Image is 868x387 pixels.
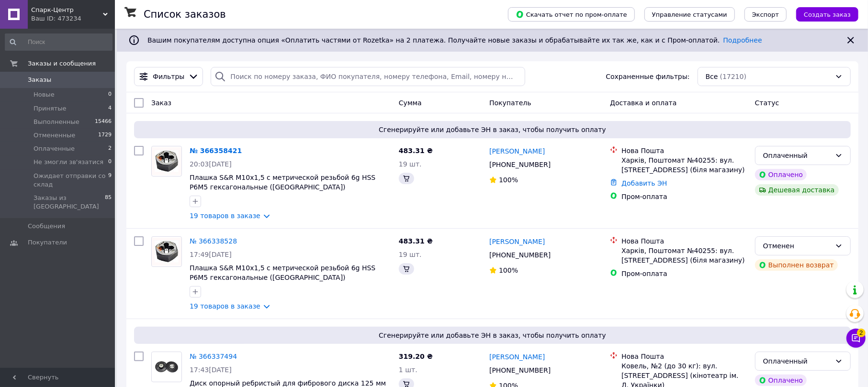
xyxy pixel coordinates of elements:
span: 19 шт. [399,251,422,258]
span: 1729 [98,131,112,140]
span: 85 [105,194,112,211]
div: Ваш ID: 473234 [31,14,115,23]
span: 319.20 ₴ [399,353,433,360]
span: 483.31 ₴ [399,147,433,155]
img: Фото товару [152,147,181,175]
span: 100% [499,266,518,274]
span: Покупатель [489,99,531,107]
span: Покупатели [28,238,67,247]
a: № 366338528 [190,237,237,245]
div: Нова Пошта [621,146,747,155]
span: Заказы из [GEOGRAPHIC_DATA] [34,194,105,211]
span: [PHONE_NUMBER] [489,161,551,168]
span: Экспорт [752,11,779,18]
span: 19 шт. [399,160,422,168]
a: Плашка S&R М10х1,5 с метрической резьбой 6g HSS P6M5 гексагональные ([GEOGRAPHIC_DATA]) [190,174,375,191]
span: Сохраненные фильтры: [606,72,689,81]
button: Чат с покупателем2 [846,329,866,348]
div: Харків, Поштомат №40255: вул. [STREET_ADDRESS] (біля магазину) [621,246,747,265]
span: 483.31 ₴ [399,237,433,245]
h1: Список заказов [144,9,226,20]
a: Добавить ЭН [621,179,667,187]
span: Принятые [34,104,67,113]
a: 19 товаров в заказе [190,302,260,310]
span: [PHONE_NUMBER] [489,366,551,374]
span: [PHONE_NUMBER] [489,251,551,259]
div: Выполнен возврат [755,259,838,271]
a: № 366337494 [190,353,237,360]
span: Спарк-Центр [31,6,103,14]
span: Ожидает отправки со склад [34,172,108,189]
div: Пром-оплата [621,192,747,201]
span: Сгенерируйте или добавьте ЭН в заказ, чтобы получить оплату [138,331,847,340]
a: Создать заказ [787,10,858,18]
button: Скачать отчет по пром-оплате [508,7,635,22]
span: 1 шт. [399,366,417,374]
a: Плашка S&R М10х1,5 с метрической резьбой 6g HSS P6M5 гексагональные ([GEOGRAPHIC_DATA]) [190,264,375,281]
div: Оплаченный [763,356,831,366]
span: Сумма [399,99,422,107]
div: Харків, Поштомат №40255: вул. [STREET_ADDRESS] (біля магазину) [621,155,747,175]
span: 2 [108,144,112,153]
button: Создать заказ [796,7,858,22]
span: 9 [108,172,112,189]
button: Управление статусами [644,7,735,22]
input: Поиск [5,33,113,51]
span: 0 [108,90,112,99]
span: Сообщения [28,222,65,231]
span: 17:49[DATE] [190,251,232,258]
span: Новые [34,90,55,99]
span: Оплаченные [34,144,75,153]
a: № 366358421 [190,147,242,155]
input: Поиск по номеру заказа, ФИО покупателя, номеру телефона, Email, номеру накладной [211,67,525,86]
span: 17:43[DATE] [190,366,232,374]
span: 20:03[DATE] [190,160,232,168]
span: 4 [108,104,112,113]
img: Фото товару [152,352,181,382]
span: Заказ [151,99,171,107]
div: Нова Пошта [621,352,747,361]
span: Все [706,72,718,81]
a: Подробнее [723,36,762,44]
span: Выполненные [34,118,79,126]
div: Оплачено [755,375,807,386]
span: 0 [108,158,112,166]
div: Дешевая доставка [755,184,839,196]
a: [PERSON_NAME] [489,237,545,246]
span: Статус [755,99,779,107]
span: 15466 [95,118,112,126]
span: Вашим покупателям доступна опция «Оплатить частями от Rozetka» на 2 платежа. Получайте новые зака... [147,36,762,44]
img: Фото товару [152,238,181,265]
div: Нова Пошта [621,236,747,246]
span: Создать заказ [804,11,851,18]
div: Оплаченный [763,150,831,161]
span: Скачать отчет по пром-оплате [516,10,627,19]
a: Фото товару [151,236,182,267]
div: Отменен [763,241,831,251]
div: Пром-оплата [621,269,747,278]
span: 100% [499,176,518,184]
span: 2 [857,329,866,337]
span: Сгенерируйте или добавьте ЭН в заказ, чтобы получить оплату [138,125,847,134]
span: Доставка и оплата [610,99,676,107]
span: Фильтры [153,72,184,81]
a: [PERSON_NAME] [489,146,545,156]
a: Фото товару [151,352,182,382]
span: Не змогли зв'язатися [34,158,103,166]
span: Управление статусами [652,11,727,18]
button: Экспорт [744,7,787,22]
a: 19 товаров в заказе [190,212,260,220]
div: Оплачено [755,169,807,180]
span: Заказы [28,76,51,84]
a: [PERSON_NAME] [489,352,545,362]
a: Фото товару [151,146,182,177]
span: Отмененные [34,131,75,140]
span: Заказы и сообщения [28,59,96,68]
span: (17210) [720,73,746,80]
